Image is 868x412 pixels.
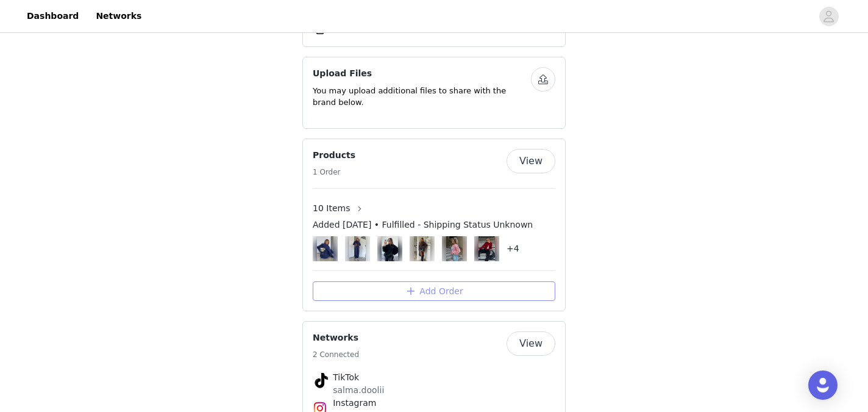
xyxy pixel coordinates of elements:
[302,139,566,311] div: Products
[313,349,359,360] h5: 2 Connected
[313,85,531,109] p: You may upload additional files to share with the brand below.
[823,7,834,26] div: avatar
[414,236,430,261] img: Winter's Chill Knit Sweater Chocolate
[349,236,366,261] img: Offstage Sweatpants Stellar
[313,167,355,178] h5: 1 Order
[446,236,463,261] img: Warm Whispers Knit Cardigan Fairy Floss
[345,233,370,264] img: Image Background Blur
[382,236,398,261] img: Where Did You Go Zip Front Sweater Black
[478,236,495,261] img: Warm Whispers Knit Cardigan Burgundy
[313,219,533,231] span: Added [DATE] • Fulfilled - Shipping Status Unknown
[313,233,338,264] img: Image Background Blur
[333,397,535,410] h4: Instagram
[808,370,838,400] div: Open Intercom Messenger
[377,233,402,264] img: Image Background Blur
[507,331,555,356] button: View
[313,67,531,80] h4: Upload Files
[442,233,467,264] img: Image Background Blur
[88,2,149,30] a: Networks
[313,281,555,301] button: Add Order
[333,384,535,397] p: salma.doolii
[507,149,555,173] button: View
[313,149,355,162] h4: Products
[317,236,333,261] img: Offstage Hoodie Stellar
[313,202,350,215] span: 10 Items
[410,233,435,264] img: Image Background Blur
[333,371,535,384] h4: TikTok
[20,2,86,30] a: Dashboard
[313,331,359,344] h4: Networks
[474,233,499,264] img: Image Background Blur
[507,242,519,255] h4: +4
